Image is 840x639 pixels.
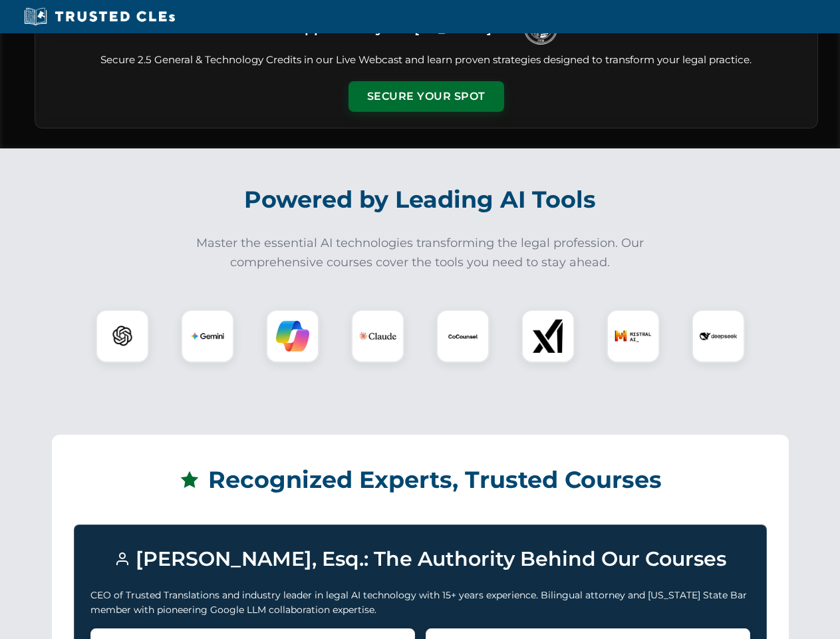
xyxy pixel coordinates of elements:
[188,234,653,272] p: Master the essential AI technologies transforming the legal profession. Our comprehensive courses...
[359,318,396,355] img: Claude Logo
[266,310,319,363] div: Copilot
[51,53,801,68] p: Secure 2.5 General & Technology Credits in our Live Webcast and learn proven strategies designed ...
[607,310,660,363] div: Mistral AI
[20,7,179,27] img: Trusted CLEs
[692,310,745,363] div: DeepSeek
[436,310,490,363] div: CoCounsel
[90,588,750,618] p: CEO of Trusted Translations and industry leader in legal AI technology with 15+ years experience....
[521,310,575,363] div: xAI
[446,319,480,353] img: CoCounsel Logo
[615,318,652,355] img: Mistral AI Logo
[74,457,767,503] h2: Recognized Experts, Trusted Courses
[191,319,224,353] img: Gemini Logo
[90,541,750,577] h3: [PERSON_NAME], Esq.: The Authority Behind Our Courses
[181,310,234,363] div: Gemini
[103,317,142,355] img: ChatGPT Logo
[351,310,404,363] div: Claude
[349,81,504,112] button: Secure Your Spot
[96,310,149,363] div: ChatGPT
[276,319,309,353] img: Copilot Logo
[531,319,565,353] img: xAI Logo
[52,176,789,223] h2: Powered by Leading AI Tools
[700,318,737,355] img: DeepSeek Logo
